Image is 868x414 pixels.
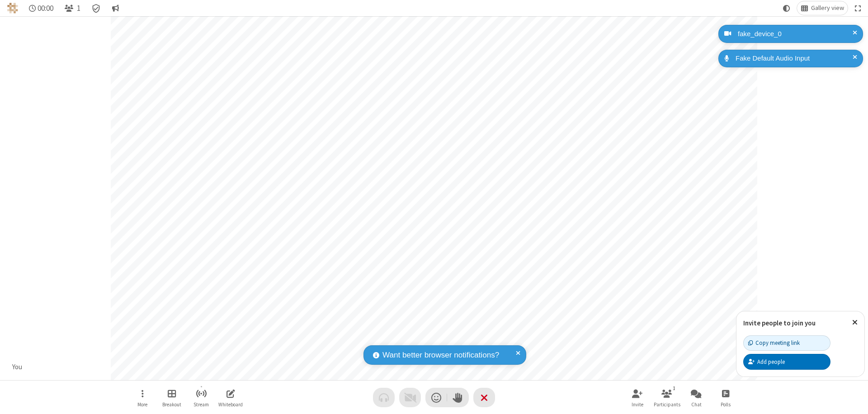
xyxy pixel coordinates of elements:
[653,385,680,410] button: Open participant list
[137,402,147,407] span: More
[38,4,53,13] span: 00:00
[743,335,830,351] button: Copy meeting link
[624,385,651,410] button: Invite participants (⌘+Shift+I)
[399,388,421,407] button: Video
[218,402,243,407] span: Whiteboard
[779,1,794,15] button: Using system theme
[654,402,680,407] span: Participants
[735,29,856,39] div: fake_device_0
[712,385,739,410] button: Open poll
[447,388,469,407] button: Raise hand
[425,388,447,407] button: Send a reaction
[217,385,244,410] button: Open shared whiteboard
[845,311,864,334] button: Close popover
[743,354,830,369] button: Add people
[61,1,84,15] button: Open participant list
[162,402,181,407] span: Breakout
[373,388,395,407] button: Audio problem - check your Internet connection or call by phone
[9,362,26,372] div: You
[721,402,731,407] span: Polls
[77,4,80,13] span: 1
[193,402,209,407] span: Stream
[670,384,678,392] div: 1
[732,53,856,64] div: Fake Default Audio Input
[129,385,156,410] button: Open menu
[188,385,215,410] button: Start streaming
[382,349,499,361] span: Want better browser notifications?
[25,1,57,15] div: Timer
[797,1,848,15] button: Change layout
[748,339,800,347] div: Copy meeting link
[158,385,185,410] button: Manage Breakout Rooms
[88,1,105,15] div: Meeting details Encryption enabled
[7,3,18,14] img: QA Selenium DO NOT DELETE OR CHANGE
[632,402,643,407] span: Invite
[743,319,816,327] label: Invite people to join you
[691,402,702,407] span: Chat
[811,5,844,12] span: Gallery view
[108,1,123,15] button: Conversation
[473,388,495,407] button: End or leave meeting
[851,1,865,15] button: Fullscreen
[683,385,710,410] button: Open chat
